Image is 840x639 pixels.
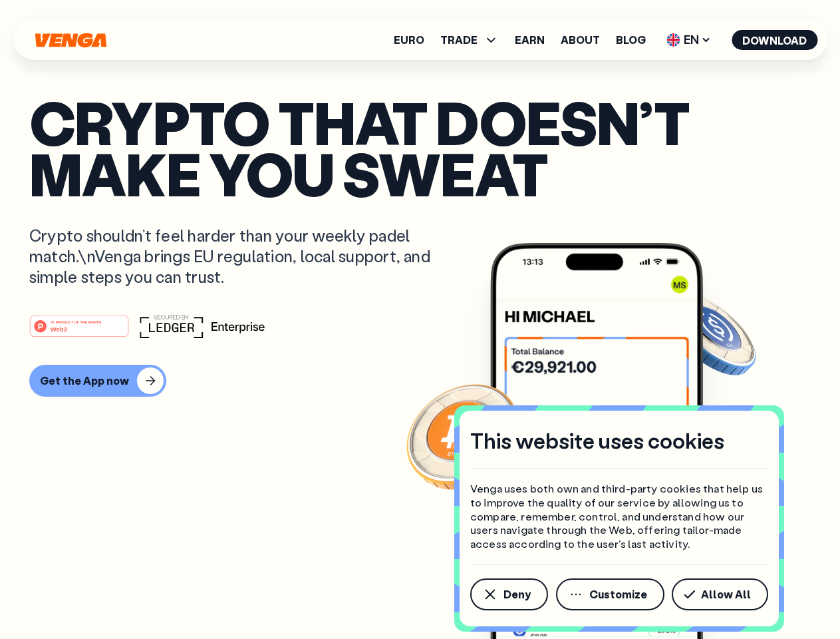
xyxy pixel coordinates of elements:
p: Venga uses both own and third-party cookies that help us to improve the quality of our service by... [470,482,768,551]
span: TRADE [440,35,478,45]
tspan: Web3 [51,325,67,332]
p: Crypto shouldn’t feel harder than your weekly padel match.\nVenga brings EU regulation, local sup... [29,225,450,288]
a: Euro [394,35,424,45]
button: Deny [470,578,548,610]
a: Earn [515,35,545,45]
span: TRADE [440,32,499,48]
p: Crypto that doesn’t make you sweat [29,97,811,198]
img: USDC coin [663,286,759,382]
img: flag-uk [666,33,680,47]
span: Allow All [701,589,751,600]
svg: Home [33,33,108,48]
button: Customize [556,578,664,610]
button: Get the App now [29,365,166,397]
span: Customize [589,589,647,600]
span: EN [662,29,716,51]
a: About [561,35,600,45]
a: #1 PRODUCT OF THE MONTHWeb3 [29,323,129,340]
tspan: #1 PRODUCT OF THE MONTH [51,319,101,323]
a: Get the App now [29,365,811,397]
button: Allow All [672,578,768,610]
div: Get the App now [40,374,129,387]
img: Bitcoin [404,376,523,496]
span: Deny [503,589,531,600]
button: Download [732,30,817,50]
a: Blog [616,35,646,45]
h4: This website uses cookies [470,427,724,455]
